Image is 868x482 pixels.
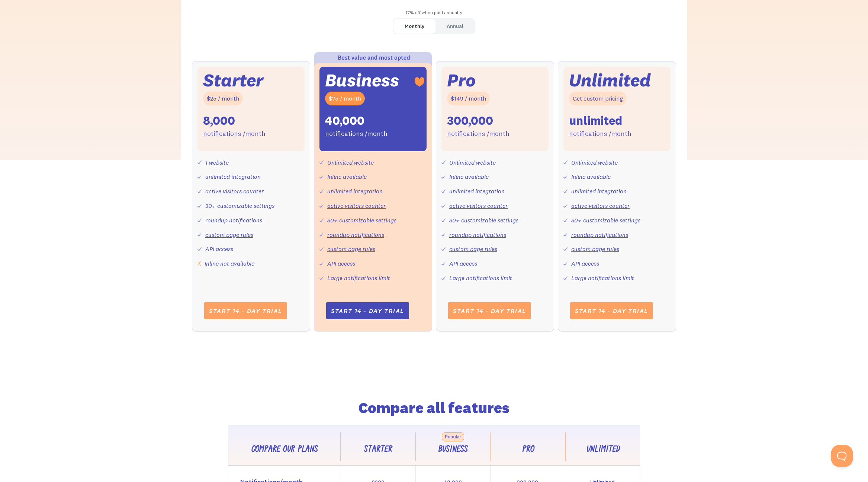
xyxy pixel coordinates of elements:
div: API access [327,258,355,269]
a: Start 14 - day trial [570,302,653,319]
div: 1 website [205,157,229,168]
div: 30+ customizable settings [571,215,640,226]
div: $149 / month [447,92,490,105]
div: notifications /month [569,129,631,139]
div: Inline not available [205,258,254,269]
a: custom page rules [205,231,253,238]
div: unlimited integration [205,171,261,182]
div: API access [205,244,233,254]
div: Large notifications limit [571,273,634,283]
div: Pro [447,72,476,88]
div: Unlimited website [327,157,374,168]
h2: Compare all features [278,402,590,415]
div: Business [325,72,399,88]
div: notifications /month [325,129,388,139]
a: active visitors counter [449,202,508,209]
a: custom page rules [327,245,375,253]
div: Pro [522,444,534,455]
div: Unlimited [586,444,620,455]
div: Unlimited [569,72,651,88]
div: Business [438,444,467,455]
div: unlimited integration [327,186,383,197]
div: notifications /month [447,129,509,139]
div: Unlimited website [571,157,618,168]
div: API access [571,258,599,269]
div: 17% off when paid annually [181,7,687,18]
div: Starter [203,72,263,88]
div: 30+ customizable settings [449,215,518,226]
a: active visitors counter [205,187,264,195]
div: $25 / month [203,92,243,105]
div: Inline available [449,171,489,182]
div: Large notifications limit [449,273,512,283]
div: unlimited integration [449,186,505,197]
div: 30+ customizable settings [327,215,396,226]
div: Monthly [405,21,424,32]
div: Inline available [327,171,367,182]
a: active visitors counter [327,202,386,209]
a: roundup notifications [327,231,384,238]
a: roundup notifications [571,231,628,238]
a: Start 14 - day trial [448,302,531,319]
div: unlimited integration [571,186,627,197]
div: 30+ customizable settings [205,200,274,211]
a: active visitors counter [571,202,630,209]
div: Starter [364,444,392,455]
div: 300,000 [447,113,493,129]
div: Inline available [571,171,611,182]
a: roundup notifications [205,216,262,224]
div: Compare our plans [251,444,318,455]
div: API access [449,258,477,269]
div: notifications /month [203,129,266,139]
a: custom page rules [571,245,619,253]
div: 40,000 [325,113,364,129]
a: Start 14 - day trial [204,302,287,319]
div: Annual [447,21,463,32]
a: roundup notifications [449,231,506,238]
div: 8,000 [203,113,235,129]
div: unlimited [569,113,622,129]
a: Start 14 - day trial [326,302,409,319]
div: Unlimited website [449,157,496,168]
div: Large notifications limit [327,273,390,283]
div: $75 / month [325,92,365,105]
iframe: Toggle Customer Support [831,445,853,467]
a: custom page rules [449,245,497,253]
div: Get custom pricing [569,92,627,105]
